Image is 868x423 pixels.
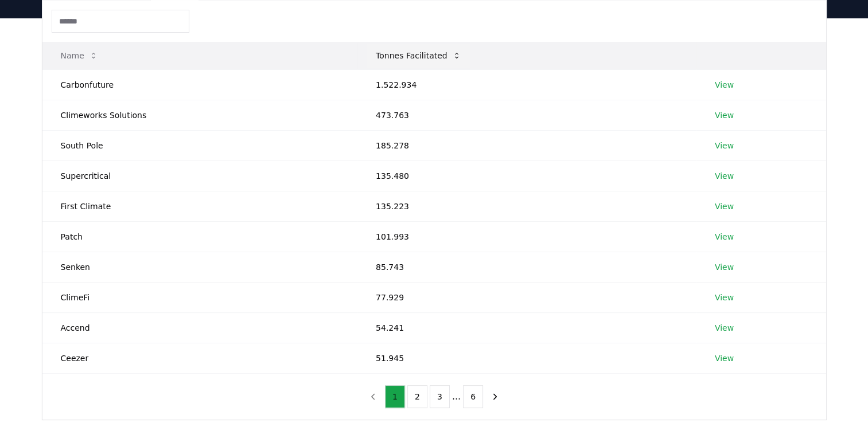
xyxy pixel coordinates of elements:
[715,292,734,303] a: View
[42,160,357,191] td: Supercritical
[367,44,470,67] button: Tonnes Facilitated
[715,352,734,364] a: View
[715,231,734,242] a: View
[357,343,696,373] td: 51.945
[42,312,357,343] td: Accend
[42,252,357,282] td: Senken
[357,252,696,282] td: 85.743
[42,69,357,100] td: Carbonfuture
[715,322,734,334] a: View
[485,385,505,408] button: next page
[715,261,734,273] a: View
[463,385,483,408] button: 6
[430,385,450,408] button: 3
[385,385,405,408] button: 1
[52,44,107,67] button: Name
[715,170,734,182] a: View
[715,79,734,91] a: View
[42,130,357,160] td: South Pole
[715,201,734,212] a: View
[357,130,696,160] td: 185.278
[715,109,734,121] a: View
[357,312,696,343] td: 54.241
[42,191,357,221] td: First Climate
[357,282,696,312] td: 77.929
[407,385,427,408] button: 2
[42,100,357,130] td: Climeworks Solutions
[357,221,696,252] td: 101.993
[357,160,696,191] td: 135.480
[357,100,696,130] td: 473.763
[42,343,357,373] td: Ceezer
[357,191,696,221] td: 135.223
[42,221,357,252] td: Patch
[357,69,696,100] td: 1.522.934
[715,140,734,151] a: View
[452,390,461,404] li: ...
[42,282,357,312] td: ClimeFi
